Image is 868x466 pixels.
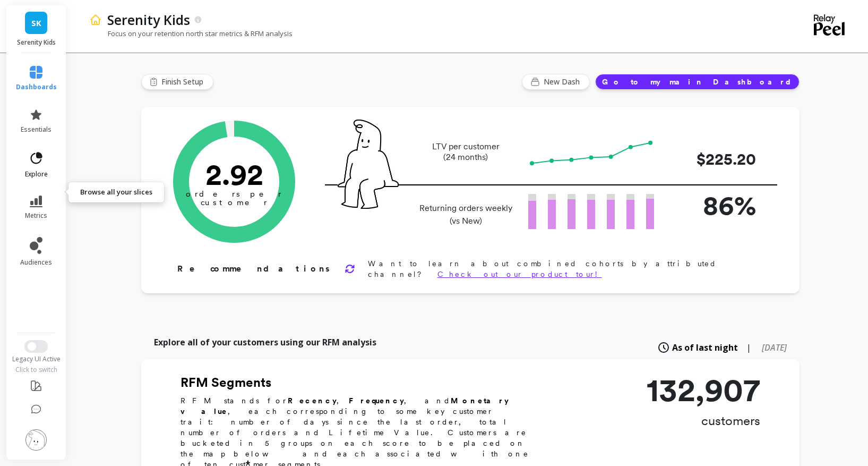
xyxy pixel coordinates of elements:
[21,125,51,134] span: essentials
[437,270,602,278] a: Check out our product tour!
[181,374,542,391] h2: RFM Segments
[5,355,67,363] div: Legacy UI Active
[288,396,337,405] b: Recency
[205,157,263,192] text: 2.92
[5,366,67,374] div: Click to switch
[368,258,766,279] p: Want to learn about combined cohorts by attributed channel?
[671,185,756,225] p: 86%
[31,17,41,29] span: SK
[107,11,190,29] p: Serenity Kids
[672,341,738,354] span: As of last night
[20,258,52,267] span: audiences
[25,211,47,220] span: metrics
[349,396,404,405] b: Frequency
[177,262,332,275] p: Recommendations
[24,340,48,353] button: Switch to New UI
[416,202,515,227] p: Returning orders weekly (vs New)
[416,141,515,163] p: LTV per customer (24 months)
[89,29,293,38] p: Focus on your retention north star metrics & RFM analysis
[25,429,47,451] img: profile picture
[89,13,102,26] img: header icon
[161,77,207,87] span: Finish Setup
[200,198,268,207] tspan: customer
[647,412,760,429] p: customers
[544,77,583,87] span: New Dash
[25,170,48,179] span: explore
[671,147,756,171] p: $225.20
[141,74,213,90] button: Finish Setup
[762,342,787,353] span: [DATE]
[186,189,282,199] tspan: orders per
[17,38,56,47] p: Serenity Kids
[595,74,800,90] button: Go to my main Dashboard
[338,120,399,209] img: pal seatted on line
[522,74,590,90] button: New Dash
[647,374,760,406] p: 132,907
[746,341,751,354] span: |
[16,83,57,91] span: dashboards
[154,336,376,349] p: Explore all of your customers using our RFM analysis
